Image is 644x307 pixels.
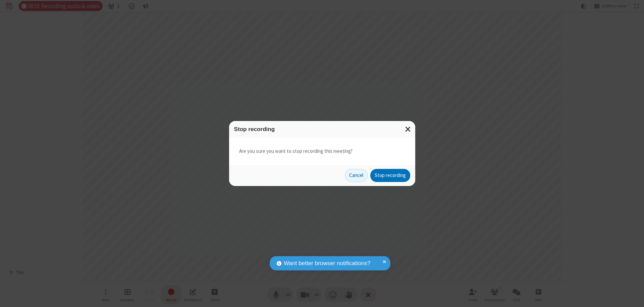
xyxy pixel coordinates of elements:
button: Cancel [345,169,368,182]
button: Close modal [401,121,415,137]
button: Stop recording [370,169,410,182]
span: Want better browser notifications? [284,259,370,268]
div: Are you sure you want to stop recording this meeting? [229,137,415,165]
h3: Stop recording [234,126,410,132]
